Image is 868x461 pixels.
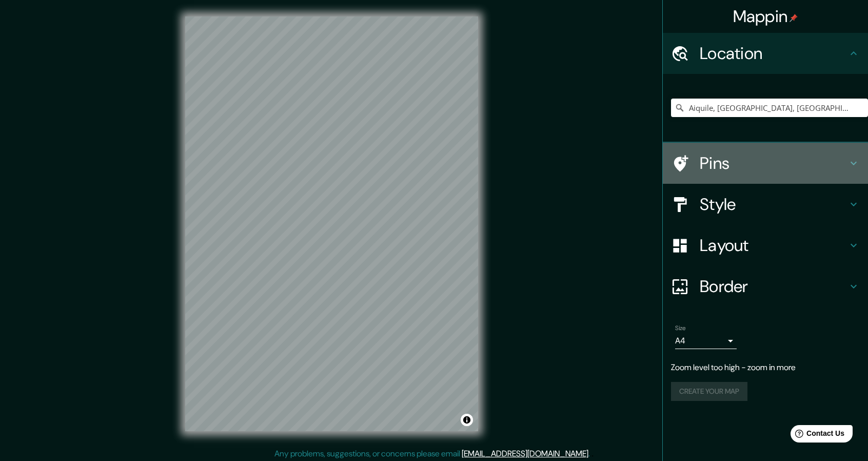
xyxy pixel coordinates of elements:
h4: Mappin [733,6,798,27]
canvas: Map [185,16,478,431]
h4: Layout [700,235,847,256]
img: pin-icon.png [790,14,798,22]
div: A4 [675,333,737,349]
p: Zoom level too high - zoom in more [671,361,860,374]
button: Toggle attribution [461,414,473,426]
h4: Location [700,43,847,64]
div: . [590,448,591,460]
div: Layout [663,225,868,266]
h4: Style [700,194,847,215]
a: [EMAIL_ADDRESS][DOMAIN_NAME] [462,448,588,459]
label: Size [675,324,686,333]
h4: Pins [700,153,847,174]
div: Pins [663,143,868,184]
div: Border [663,266,868,307]
div: Style [663,184,868,225]
p: Any problems, suggestions, or concerns please email . [274,448,590,460]
div: Location [663,33,868,74]
iframe: Help widget launcher [777,421,857,450]
div: . [591,448,594,460]
h4: Border [700,276,847,297]
input: Pick your city or area [671,99,868,117]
